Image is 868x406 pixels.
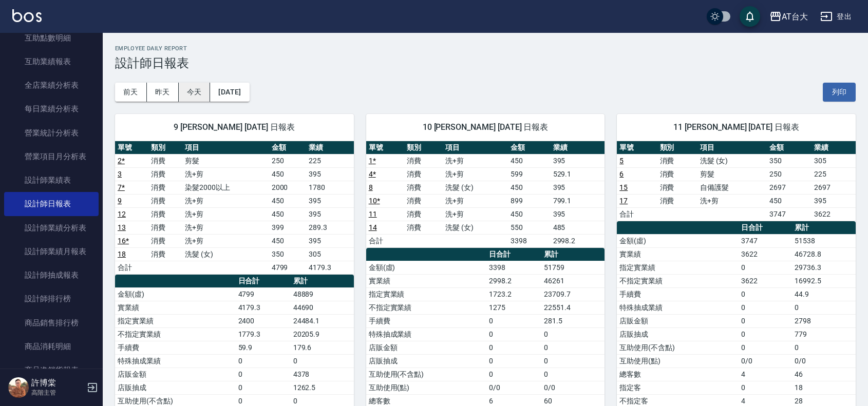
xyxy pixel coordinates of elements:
th: 金額 [508,141,550,154]
td: 洗髮 (女) [697,154,767,167]
td: 2798 [792,314,856,327]
p: 高階主管 [31,388,84,397]
a: 5 [619,157,624,165]
td: 剪髮 [697,167,767,181]
td: 0 [486,314,541,327]
td: 0 [739,381,792,394]
td: 395 [551,181,605,194]
td: 0 [486,341,541,354]
span: 9 [PERSON_NAME] [DATE] 日報表 [127,122,342,132]
td: 實業績 [366,274,487,287]
table: a dense table [115,141,354,275]
td: 消費 [404,181,443,194]
th: 項目 [443,141,508,154]
td: 399 [269,221,306,234]
td: 0 [236,381,291,394]
td: 46261 [541,274,605,287]
td: 4 [739,368,792,381]
td: 總客數 [617,368,738,381]
td: 店販抽成 [617,327,738,341]
td: 350 [269,247,306,261]
th: 業績 [306,141,354,154]
td: 450 [767,194,811,207]
th: 業績 [812,141,856,154]
th: 類別 [657,141,697,154]
span: 11 [PERSON_NAME] [DATE] 日報表 [629,122,843,132]
td: 互助使用(不含點) [366,368,487,381]
td: 0 [236,368,291,381]
th: 項目 [697,141,767,154]
td: 250 [269,154,306,167]
th: 日合計 [486,248,541,261]
td: 4179.3 [306,261,354,274]
td: 消費 [404,167,443,181]
a: 設計師業績分析表 [4,216,99,240]
table: a dense table [617,141,856,221]
td: 特殊抽成業績 [366,327,487,341]
td: 店販抽成 [366,354,487,368]
td: 395 [306,207,354,221]
td: 洗髮 (女) [443,181,508,194]
td: 消費 [148,247,182,261]
td: 洗+剪 [443,207,508,221]
a: 設計師業績月報表 [4,240,99,263]
td: 1275 [486,301,541,314]
a: 營業統計分析表 [4,121,99,145]
td: 洗+剪 [182,167,269,181]
td: 消費 [657,154,697,167]
a: 3 [118,170,122,178]
button: 登出 [816,7,856,26]
td: 手續費 [366,314,487,327]
a: 17 [619,197,628,205]
span: 10 [PERSON_NAME] [DATE] 日報表 [379,122,593,132]
td: 0 [541,354,605,368]
td: 指定實業績 [617,261,738,274]
td: 消費 [657,194,697,207]
td: 消費 [148,167,182,181]
td: 0 [541,368,605,381]
td: 450 [508,181,550,194]
td: 0 [739,301,792,314]
td: 消費 [657,181,697,194]
td: 金額(虛) [115,287,236,301]
td: 450 [269,194,306,207]
button: [DATE] [210,83,249,102]
td: 消費 [148,234,182,247]
td: 4378 [291,368,354,381]
td: 2998.2 [551,234,605,247]
td: 洗+剪 [182,194,269,207]
td: 799.1 [551,194,605,207]
td: 0 [291,354,354,368]
th: 類別 [404,141,443,154]
th: 單號 [617,141,657,154]
td: 2400 [236,314,291,327]
td: 0 [541,341,605,354]
td: 46 [792,368,856,381]
td: 消費 [148,221,182,234]
td: 51538 [792,234,856,247]
td: 1779.3 [236,327,291,341]
td: 0/0 [739,354,792,368]
a: 設計師業績表 [4,168,99,192]
td: 0 [739,314,792,327]
td: 450 [508,154,550,167]
td: 4179.3 [236,301,291,314]
a: 8 [369,183,373,191]
td: 395 [551,154,605,167]
button: AT台大 [765,6,812,27]
td: 店販金額 [115,368,236,381]
td: 450 [508,207,550,221]
td: 特殊抽成業績 [617,301,738,314]
td: 不指定實業績 [115,327,236,341]
td: 合計 [115,261,148,274]
td: 16992.5 [792,274,856,287]
td: 51759 [541,261,605,274]
td: 金額(虛) [366,261,487,274]
button: 前天 [115,83,147,102]
button: 列印 [823,83,856,102]
td: 洗+剪 [443,167,508,181]
td: 0 [739,287,792,301]
a: 6 [619,170,624,178]
td: 22551.4 [541,301,605,314]
td: 指定實業績 [366,287,487,301]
